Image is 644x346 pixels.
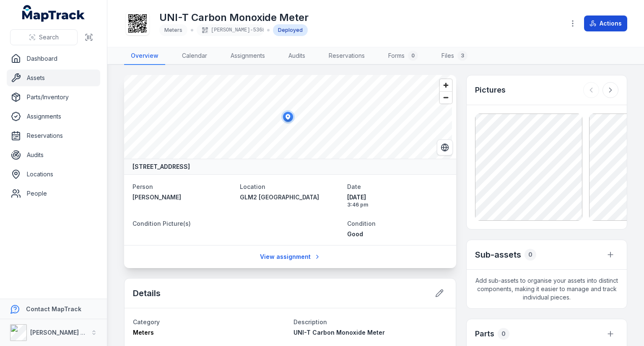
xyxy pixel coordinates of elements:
h1: UNI-T Carbon Monoxide Meter [159,11,309,24]
div: 0 [498,328,509,340]
button: Switch to Satellite View [437,139,453,155]
a: GLM2 [GEOGRAPHIC_DATA] [240,193,340,201]
div: [PERSON_NAME]-5368 [197,24,264,36]
span: Condition [347,220,376,227]
a: Files3 [435,47,474,65]
time: 8/13/2025, 3:46:54 PM [347,193,448,208]
span: Meters [164,27,182,33]
span: Person [132,183,153,190]
div: 0 [408,51,418,61]
button: Zoom in [440,79,452,91]
strong: [STREET_ADDRESS] [132,163,190,171]
div: 3 [457,51,467,61]
a: People [7,185,100,202]
a: Overview [124,47,165,65]
span: 3:46 pm [347,201,448,208]
h2: Details [133,287,161,299]
span: [DATE] [347,193,448,201]
button: Actions [584,15,627,31]
a: Assignments [7,108,100,125]
a: Audits [282,47,312,65]
a: View assignment [254,249,326,265]
span: Add sub-assets to organise your assets into distinct components, making it easier to manage and t... [467,270,627,308]
span: Search [39,33,59,41]
button: Search [10,29,78,45]
span: Location [240,183,265,190]
strong: [PERSON_NAME] Air [30,329,88,336]
span: GLM2 [GEOGRAPHIC_DATA] [240,194,319,201]
button: Zoom out [440,91,452,103]
a: [PERSON_NAME] [132,193,233,201]
span: Good [347,230,363,238]
span: Date [347,183,361,190]
a: Assignments [224,47,272,65]
span: Condition Picture(s) [132,220,191,227]
div: Deployed [273,24,308,36]
a: MapTrack [22,5,85,22]
a: Assets [7,70,100,86]
canvas: Map [124,75,452,159]
a: Forms0 [382,47,425,65]
h3: Pictures [475,84,506,96]
a: Locations [7,166,100,183]
a: Dashboard [7,50,100,67]
a: Reservations [7,127,100,144]
a: Audits [7,147,100,163]
div: 0 [525,249,536,261]
span: Description [293,318,327,325]
a: Parts/Inventory [7,89,100,106]
strong: Contact MapTrack [26,305,81,312]
a: Calendar [175,47,214,65]
a: Reservations [322,47,371,65]
span: Meters [133,329,154,336]
span: Category [133,318,160,325]
h2: Sub-assets [475,249,521,261]
h3: Parts [475,328,494,340]
span: UNI-T Carbon Monoxide Meter [293,329,385,336]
